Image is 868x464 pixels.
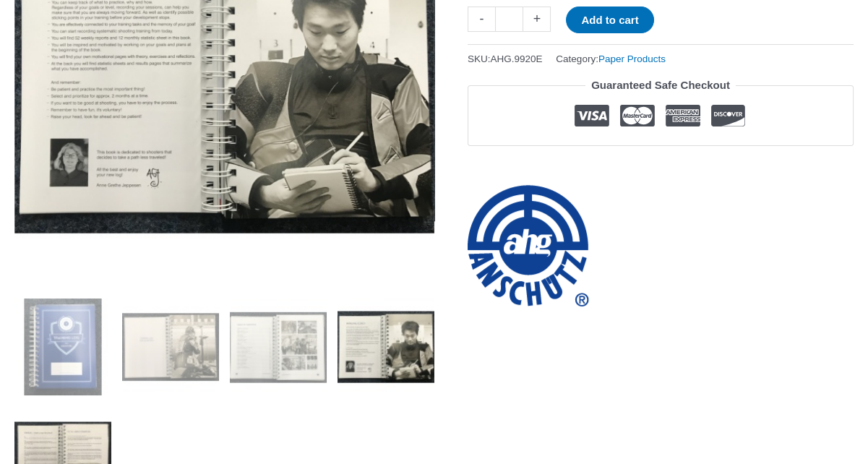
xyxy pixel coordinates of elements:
[230,298,327,395] img: Training Log for shooters - Image 3
[468,7,495,32] a: -
[490,53,542,64] span: AHG.9920E
[468,185,589,306] a: ahg-Anschütz
[338,298,434,395] img: Training Log for shooters - Image 4
[122,298,219,395] img: Training Log for shooters - Image 2
[598,53,666,64] a: Paper Products
[14,298,111,395] img: Training Log for shooters
[556,50,666,68] span: Category:
[523,7,551,32] a: +
[585,75,736,95] legend: Guaranteed Safe Checkout
[468,157,854,174] iframe: Customer reviews powered by Trustpilot
[495,7,523,32] input: Product quantity
[566,7,653,33] button: Add to cart
[468,50,543,68] span: SKU:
